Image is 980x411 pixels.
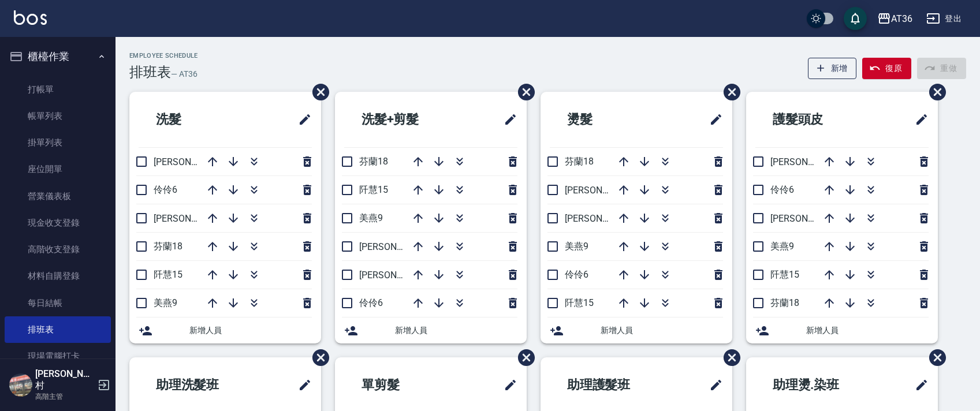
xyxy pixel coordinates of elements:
h2: Employee Schedule [129,52,198,59]
span: 伶伶6 [359,297,383,308]
h2: 助理洗髮班 [139,364,263,406]
a: 排班表 [5,316,111,343]
span: 刪除班表 [509,341,536,375]
button: 登出 [922,8,966,29]
span: 阡慧15 [770,269,799,280]
span: 伶伶6 [770,184,794,195]
button: 新增 [808,58,857,79]
img: Person [9,373,32,397]
div: 新增人員 [541,317,732,343]
a: 掛單列表 [5,129,111,156]
span: 刪除班表 [715,341,742,375]
span: 修改班表的標題 [702,106,723,133]
a: 每日結帳 [5,290,111,316]
span: 美燕9 [565,241,588,252]
div: AT36 [891,12,912,26]
button: 復原 [862,58,911,79]
span: 新增人員 [189,324,312,337]
a: 打帳單 [5,76,111,103]
h6: — AT36 [171,68,198,80]
div: 新增人員 [335,317,527,343]
button: AT36 [873,7,917,31]
span: 新增人員 [395,324,517,337]
span: 修改班表的標題 [908,371,929,399]
span: [PERSON_NAME]11 [770,213,850,224]
span: [PERSON_NAME]16 [359,270,439,281]
span: [PERSON_NAME]11 [565,213,644,224]
span: [PERSON_NAME]16 [565,185,644,196]
span: 新增人員 [806,324,929,337]
span: 刪除班表 [509,75,536,109]
span: [PERSON_NAME]16 [770,156,850,167]
button: 櫃檯作業 [5,42,111,72]
span: 伶伶6 [154,184,177,195]
span: 芬蘭18 [770,297,799,308]
h2: 助理護髮班 [550,364,675,406]
a: 材料自購登錄 [5,263,111,289]
span: 美燕9 [770,241,794,252]
a: 高階收支登錄 [5,236,111,263]
span: 芬蘭18 [565,156,594,167]
p: 高階主管 [35,391,94,402]
h2: 洗髮 [139,99,245,140]
div: 新增人員 [129,317,321,343]
div: 新增人員 [746,317,938,343]
h2: 單剪髮 [344,364,457,406]
a: 帳單列表 [5,103,111,129]
span: 刪除班表 [921,75,948,109]
span: 修改班表的標題 [497,106,517,133]
span: 阡慧15 [565,297,594,308]
h2: 燙髮 [550,99,656,140]
button: save [844,7,867,30]
span: 刪除班表 [715,75,742,109]
span: [PERSON_NAME]11 [154,213,233,224]
h2: 護髮頭皮 [755,99,874,140]
span: 芬蘭18 [359,156,388,167]
span: 芬蘭18 [154,241,182,252]
h2: 助理燙.染班 [755,364,882,406]
span: 伶伶6 [565,269,588,280]
span: 阡慧15 [154,269,182,280]
a: 營業儀表板 [5,183,111,210]
h2: 洗髮+剪髮 [344,99,466,140]
span: 修改班表的標題 [497,371,517,399]
a: 現場電腦打卡 [5,343,111,369]
img: Logo [14,10,47,25]
span: 修改班表的標題 [702,371,723,399]
a: 現金收支登錄 [5,210,111,236]
a: 座位開單 [5,156,111,182]
span: 修改班表的標題 [291,106,312,133]
h3: 排班表 [129,64,171,80]
span: [PERSON_NAME]16 [154,156,233,167]
span: [PERSON_NAME]11 [359,241,439,252]
span: 修改班表的標題 [908,106,929,133]
span: 美燕9 [154,297,177,308]
span: 新增人員 [601,324,723,337]
span: 阡慧15 [359,184,388,195]
h5: [PERSON_NAME]村 [35,368,94,391]
span: 美燕9 [359,212,383,223]
span: 刪除班表 [921,341,948,375]
span: 刪除班表 [304,341,331,375]
span: 刪除班表 [304,75,331,109]
span: 修改班表的標題 [291,371,312,399]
